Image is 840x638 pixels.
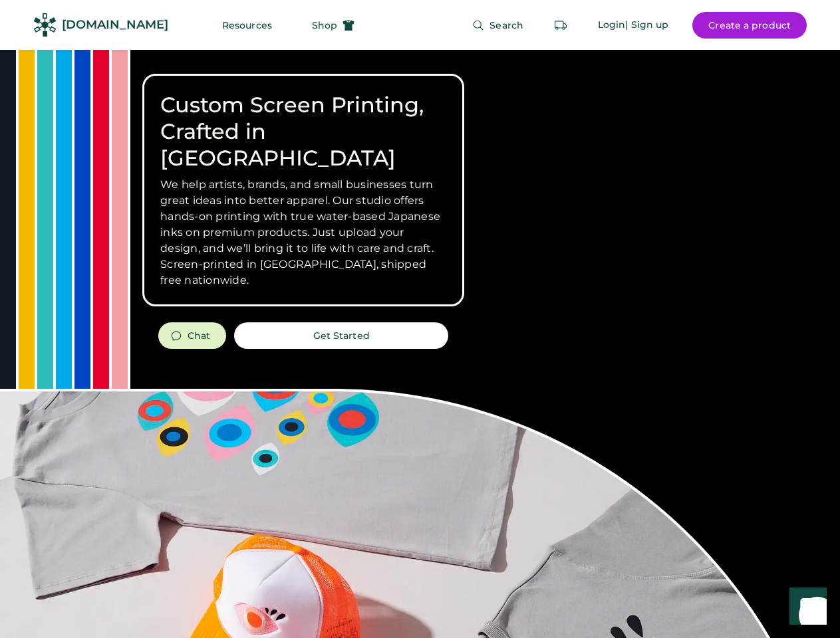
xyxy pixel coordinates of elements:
iframe: Front Chat [777,578,834,635]
div: Login [598,19,626,32]
button: Shop [296,12,370,39]
img: Rendered Logo - Screens [33,13,57,37]
div: [DOMAIN_NAME] [62,17,168,33]
button: Get Started [234,322,448,349]
button: Chat [158,322,226,349]
span: Search [490,21,523,30]
h3: We help artists, brands, and small businesses turn great ideas into better apparel. Our studio of... [160,177,446,288]
button: Resources [206,12,288,39]
span: Shop [312,21,337,30]
div: | Sign up [625,19,668,32]
button: Search [456,12,539,39]
h1: Custom Screen Printing, Crafted in [GEOGRAPHIC_DATA] [160,92,446,171]
button: Retrieve an order [547,12,574,39]
button: Create a product [692,12,807,39]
